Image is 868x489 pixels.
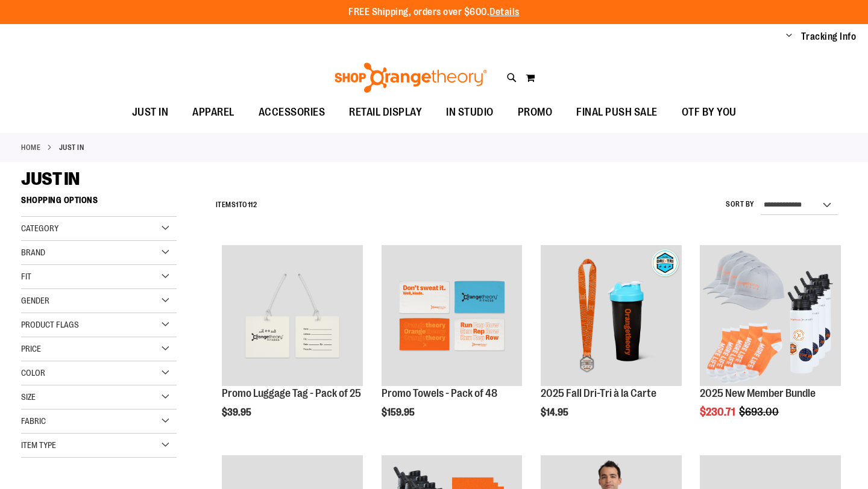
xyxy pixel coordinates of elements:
[700,245,841,388] a: 2025 New Member Bundle
[216,239,369,449] div: product
[670,99,749,126] a: OTF BY YOU
[739,406,781,418] span: $693.00
[682,99,737,126] span: OTF BY YOU
[576,99,658,126] span: FINAL PUSH SALE
[236,201,239,209] span: 1
[222,407,253,418] span: $39.95
[382,245,523,386] img: Promo Towels - Pack of 48
[21,272,31,281] span: Fit
[333,63,489,93] img: Shop Orangetheory
[700,406,737,418] span: $230.71
[120,99,181,126] a: JUST IN
[446,99,494,126] span: IN STUDIO
[21,392,36,402] span: Size
[21,190,177,217] strong: Shopping Options
[180,99,247,126] a: APPAREL
[382,245,523,388] a: Promo Towels - Pack of 48
[376,239,529,449] div: product
[700,245,841,386] img: 2025 New Member Bundle
[21,296,49,305] span: Gender
[132,99,169,126] span: JUST IN
[801,30,857,43] a: Tracking Info
[726,199,755,210] label: Sort By
[541,387,656,399] a: 2025 Fall Dri-Tri à la Carte
[21,248,45,257] span: Brand
[700,387,816,399] a: 2025 New Member Bundle
[247,99,338,126] a: ACCESSORIES
[222,245,363,386] img: Promo Luggage Tag - Pack of 25
[535,239,688,449] div: product
[434,99,506,126] a: IN STUDIO
[216,196,257,214] h2: Items to
[21,142,40,153] a: Home
[192,99,234,126] span: APPAREL
[21,169,80,189] span: JUST IN
[382,387,497,399] a: Promo Towels - Pack of 48
[541,245,682,386] img: 2025 Fall Dri-Tri à la Carte
[506,99,565,126] a: PROMO
[21,344,41,354] span: Price
[222,387,361,399] a: Promo Luggage Tag - Pack of 25
[786,31,792,43] button: Account menu
[21,416,46,426] span: Fabric
[248,201,257,209] span: 112
[259,99,325,126] span: ACCESSORIES
[59,142,84,153] strong: JUST IN
[21,320,79,329] span: Product Flags
[541,245,682,388] a: 2025 Fall Dri-Tri à la Carte
[694,239,847,449] div: product
[564,99,670,126] a: FINAL PUSH SALE
[541,407,570,418] span: $14.95
[349,99,422,126] span: RETAIL DISPLAY
[382,407,417,418] span: $159.95
[337,99,434,126] a: RETAIL DISPLAY
[518,99,553,126] span: PROMO
[21,368,45,378] span: Color
[21,223,58,233] span: Category
[222,245,363,388] a: Promo Luggage Tag - Pack of 25
[489,7,520,17] a: Details
[348,5,520,19] p: FREE Shipping, orders over $600.
[21,440,56,450] span: Item Type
